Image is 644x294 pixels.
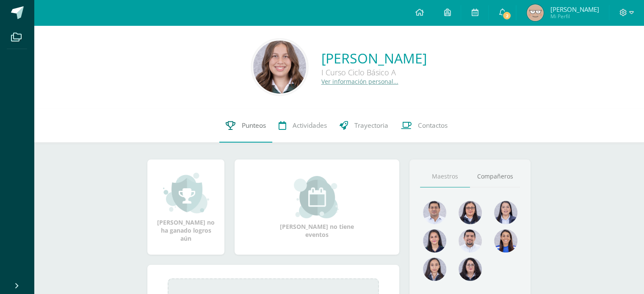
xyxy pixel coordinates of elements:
img: 9558dc197a1395bf0f918453002107e5.png [459,201,482,224]
span: Punteos [242,121,266,130]
img: achievement_small.png [163,172,209,214]
span: 2 [502,11,511,20]
a: Actividades [272,109,333,143]
a: Ver información personal... [321,77,398,85]
span: Trayectoria [354,121,388,130]
span: Mi Perfil [550,13,599,20]
img: fbd0921690f413b61be43a6393b0cf33.png [253,41,306,93]
a: [PERSON_NAME] [321,49,427,67]
a: Trayectoria [333,109,395,143]
span: Contactos [418,121,448,130]
img: 9a0812c6f881ddad7942b4244ed4a083.png [423,201,446,224]
img: a5c04a697988ad129bdf05b8f922df21.png [494,229,517,253]
a: Contactos [395,109,454,143]
img: d792aa8378611bc2176bef7acb84e6b1.png [494,201,517,224]
a: Compañeros [470,166,520,187]
img: f2c936a4954bcb266aca92a8720a3b9f.png [459,229,482,253]
img: a05d777590e8638d560af1353811e311.png [459,258,482,281]
div: [PERSON_NAME] no tiene eventos [275,176,359,239]
span: [PERSON_NAME] [550,5,599,14]
a: Maestros [420,166,470,187]
img: 522dc90edefdd00265ec7718d30b3fcb.png [423,258,446,281]
img: 6bc5668d4199ea03c0854e21131151f7.png [423,229,446,253]
img: 21b300191b0ea1a6c6b5d9373095fc38.png [527,4,544,21]
a: Punteos [219,109,272,143]
img: event_small.png [294,176,340,218]
div: [PERSON_NAME] no ha ganado logros aún [156,172,216,242]
span: Actividades [293,121,327,130]
div: I Curso Ciclo Básico A [321,67,427,77]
